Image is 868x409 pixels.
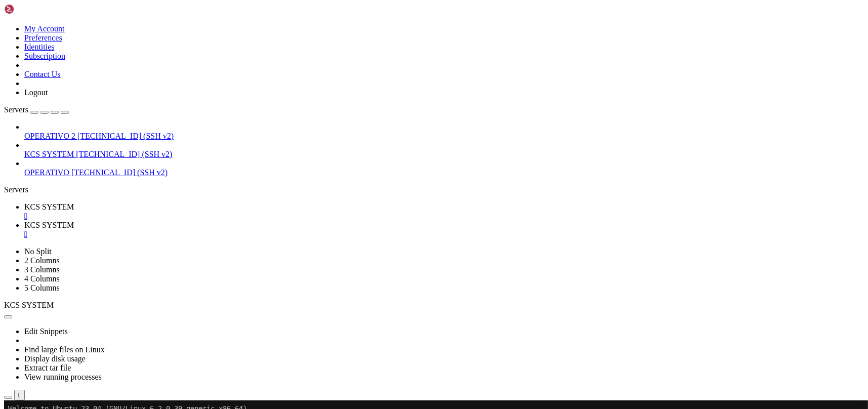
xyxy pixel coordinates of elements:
[24,256,60,265] a: 2 Columns
[4,105,28,114] span: Servers
[24,70,61,78] a: Contact Us
[24,221,864,239] a: KCS SYSTEM
[24,265,60,274] a: 3 Columns
[24,168,69,177] span: OPERATIVO
[24,33,62,42] a: Preferences
[24,43,55,51] a: Identities
[4,185,864,194] div: Servers
[24,168,864,177] a: OPERATIVO [TECHNICAL_ID] (SSH v2)
[4,262,81,270] span: ubuntu@vps-08acaf7e
[4,4,736,13] x-row: Connecting [TECHNICAL_ID]...
[24,122,864,141] li: OPERATIVO 2 [TECHNICAL_ID] (SSH v2)
[4,219,736,228] x-row: New release '24.04.3 LTS' available.
[18,391,21,399] div: 
[24,202,74,211] span: KCS SYSTEM
[85,262,89,270] span: ~
[76,150,172,158] span: [TECHNICAL_ID] (SSH v2)
[4,254,736,262] x-row: Last login: [DATE] from [TECHNICAL_ID]
[24,363,71,372] a: Extract tar file
[4,159,736,168] x-row: 1 update can be applied immediately.
[4,202,736,211] x-row: [URL][DOMAIN_NAME]
[24,274,60,283] a: 4 Columns
[4,228,736,236] x-row: Run 'do-release-upgrade' to upgrade to it.
[24,247,52,256] a: No Split
[4,262,736,271] x-row: : $
[24,24,65,33] a: My Account
[4,116,736,125] x-row: * Strictly confined Kubernetes makes edge and IoT secure. Learn how MicroK8s
[4,90,736,99] x-row: Memory usage: 62% IPv4 address for ens3: [TECHNICAL_ID]
[4,38,736,47] x-row: * Support: [URL][DOMAIN_NAME]
[4,168,736,176] x-row: To see these additional updates run: apt list --upgradable
[24,202,864,221] a: KCS SYSTEM
[4,4,736,13] x-row: Welcome to Ubuntu 23.04 (GNU/Linux 6.2.0-39-generic x86_64)
[24,212,864,221] a: 
[4,4,62,14] img: Shellngn
[24,141,864,159] li: KCS SYSTEM [TECHNICAL_ID] (SSH v2)
[4,193,736,202] x-row: For upgrade information, please visit:
[4,125,736,133] x-row: just raised the bar for easy, resilient and secure K8s cluster deployment.
[24,132,75,140] span: OPERATIVO 2
[4,142,736,150] x-row: [URL][DOMAIN_NAME]
[4,185,736,193] x-row: Your Ubuntu release is not supported anymore.
[4,99,736,107] x-row: Swap usage: 0%
[4,81,736,90] x-row: Usage of /: 19.6% of 77.39GB Users logged in: 0
[4,73,736,81] x-row: System load: 0.02 Processes: 171
[24,283,60,292] a: 5 Columns
[24,159,864,177] li: OPERATIVO [TECHNICAL_ID] (SSH v2)
[4,105,69,114] a: Servers
[102,262,106,271] div: (23, 30)
[4,13,8,21] div: (0, 1)
[77,132,174,140] span: [TECHNICAL_ID] (SSH v2)
[4,21,736,30] x-row: * Documentation: [URL][DOMAIN_NAME]
[24,345,105,354] a: Find large files on Linux
[4,56,736,64] x-row: System information as of [DATE]
[24,327,68,336] a: Edit Snippets
[24,230,864,239] a: 
[24,132,864,141] a: OPERATIVO 2 [TECHNICAL_ID] (SSH v2)
[14,390,25,400] button: 
[24,150,74,158] span: KCS SYSTEM
[71,168,168,177] span: [TECHNICAL_ID] (SSH v2)
[4,30,736,38] x-row: * Management: [URL][DOMAIN_NAME]
[24,150,864,159] a: KCS SYSTEM [TECHNICAL_ID] (SSH v2)
[4,301,54,309] span: KCS SYSTEM
[24,354,86,363] a: Display disk usage
[24,221,74,229] span: KCS SYSTEM
[24,373,102,381] a: View running processes
[24,52,65,60] a: Subscription
[24,88,48,97] a: Logout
